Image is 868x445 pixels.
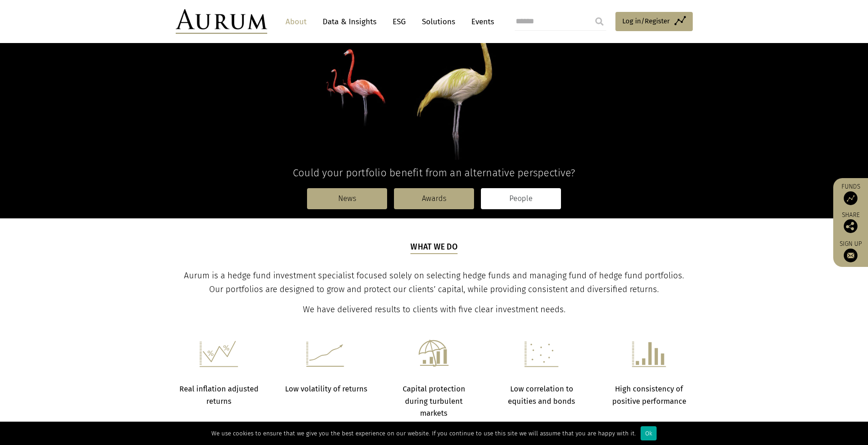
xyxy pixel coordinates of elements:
[481,188,561,209] a: People
[590,12,609,31] input: Submit
[838,240,863,262] a: Sign up
[285,385,367,393] strong: Low volatility of returns
[417,13,460,30] a: Solutions
[844,219,857,233] img: Share this post
[844,249,857,262] img: Sign up to our newsletter
[641,426,657,440] div: Ok
[403,385,465,418] strong: Capital protection during turbulent markets
[410,241,458,254] h5: What we do
[184,271,684,294] span: Aurum is a hedge fund investment specialist focused solely on selecting hedge funds and managing ...
[394,188,474,209] a: Awards
[307,188,387,209] a: News
[622,16,670,27] span: Log in/Register
[844,191,857,205] img: Access Funds
[179,385,259,405] strong: Real inflation adjusted returns
[467,13,494,30] a: Events
[612,385,686,405] strong: High consistency of positive performance
[281,13,311,30] a: About
[838,183,863,205] a: Funds
[615,12,693,31] a: Log in/Register
[388,13,410,30] a: ESG
[176,167,693,179] h4: Could your portfolio benefit from an alternative perspective?
[508,385,575,405] strong: Low correlation to equities and bonds
[838,212,863,233] div: Share
[303,304,566,315] span: We have delivered results to clients with five clear investment needs.
[176,9,267,34] img: Aurum
[318,13,381,30] a: Data & Insights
